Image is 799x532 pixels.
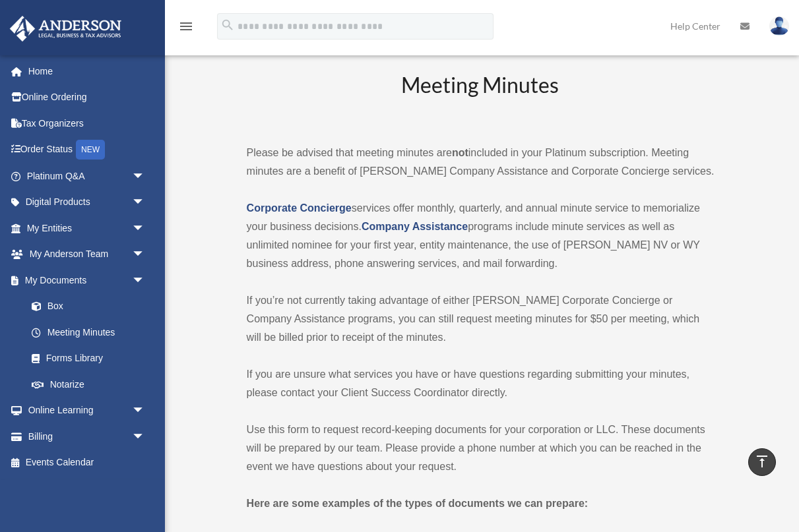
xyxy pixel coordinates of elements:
[247,365,715,402] p: If you are unsure what services you have or have questions regarding submitting your minutes, ple...
[362,221,468,232] a: Company Assistance
[247,199,715,273] p: services offer monthly, quarterly, and annual minute service to memorialize your business decisio...
[9,215,165,241] a: My Entitiesarrow_drop_down
[247,71,715,125] h2: Meeting Minutes
[220,18,235,32] i: search
[9,110,165,136] a: Tax Organizers
[9,84,165,111] a: Online Ordering
[132,398,158,425] span: arrow_drop_down
[769,16,789,36] img: User Pic
[132,163,158,190] span: arrow_drop_down
[247,498,589,509] strong: Here are some examples of the types of documents we can prepare:
[247,144,715,181] p: Please be advised that meeting minutes are included in your Platinum subscription. Meeting minute...
[754,454,770,469] i: vertical_align_top
[178,23,194,34] a: menu
[9,163,165,189] a: Platinum Q&Aarrow_drop_down
[452,147,468,158] strong: not
[9,423,165,450] a: Billingarrow_drop_down
[247,202,352,214] a: Corporate Concierge
[6,16,125,42] img: Anderson Advisors Platinum Portal
[132,423,158,450] span: arrow_drop_down
[178,18,194,34] i: menu
[132,241,158,268] span: arrow_drop_down
[18,371,165,398] a: Notarize
[9,136,165,163] a: Order StatusNEW
[18,293,165,320] a: Box
[132,215,158,242] span: arrow_drop_down
[132,267,158,294] span: arrow_drop_down
[748,448,776,476] a: vertical_align_top
[9,267,165,293] a: My Documentsarrow_drop_down
[9,58,165,84] a: Home
[9,398,165,424] a: Online Learningarrow_drop_down
[76,140,105,160] div: NEW
[9,241,165,268] a: My Anderson Teamarrow_drop_down
[247,421,715,476] p: Use this form to request record-keeping documents for your corporation or LLC. These documents wi...
[18,345,165,372] a: Forms Library
[18,319,158,345] a: Meeting Minutes
[9,450,165,476] a: Events Calendar
[247,291,715,347] p: If you’re not currently taking advantage of either [PERSON_NAME] Corporate Concierge or Company A...
[9,189,165,216] a: Digital Productsarrow_drop_down
[132,189,158,216] span: arrow_drop_down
